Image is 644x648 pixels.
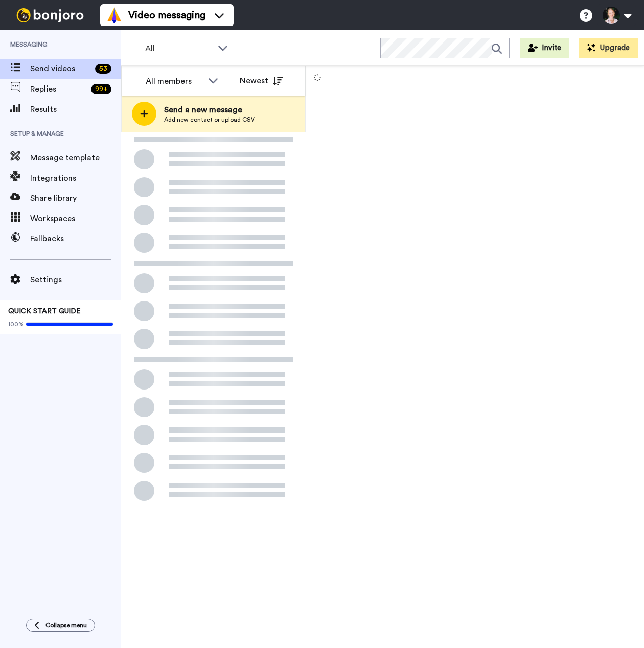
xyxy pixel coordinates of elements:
img: vm-color.svg [106,7,122,23]
span: Workspaces [30,212,121,225]
span: Collapse menu [45,621,87,629]
span: Fallbacks [30,233,121,245]
span: All [145,42,213,55]
button: Collapse menu [26,619,95,632]
img: bj-logo-header-white.svg [12,8,88,22]
span: Replies [30,83,87,95]
span: Send videos [30,63,91,75]
button: Upgrade [579,38,638,58]
button: Newest [232,71,290,91]
button: Invite [520,38,569,58]
span: Add new contact or upload CSV [164,116,255,124]
span: Integrations [30,172,121,184]
div: 53 [95,64,111,74]
span: Video messaging [128,8,205,22]
div: All members [146,75,203,88]
span: Message template [30,152,121,164]
span: QUICK START GUIDE [8,308,81,315]
span: 100% [8,320,24,328]
span: Send a new message [164,104,255,116]
span: Share library [30,192,121,204]
div: 99 + [91,84,111,94]
span: Settings [30,274,121,286]
span: Results [30,103,121,115]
